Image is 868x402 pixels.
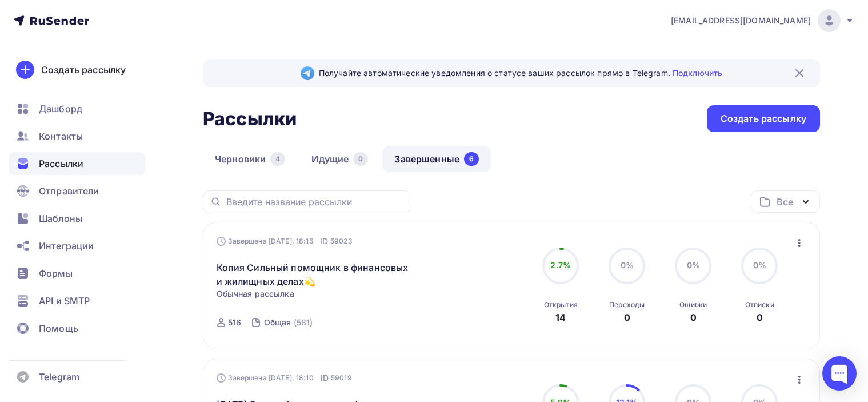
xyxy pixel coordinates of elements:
a: [EMAIL_ADDRESS][DOMAIN_NAME] [671,9,854,32]
span: 59019 [331,372,352,384]
div: 0 [624,311,630,324]
div: Создать рассылку [41,63,126,77]
a: Копия Сильный помощник в финансовых и жилищных делах💫 [217,261,413,288]
div: 0 [690,311,697,324]
img: Telegram [301,66,314,80]
div: (581) [294,317,313,328]
span: Рассылки [39,157,83,170]
span: [EMAIL_ADDRESS][DOMAIN_NAME] [671,15,811,26]
span: Помощь [39,321,78,335]
div: 0 [757,311,763,324]
a: Завершенные6 [382,146,491,172]
a: Шаблоны [9,207,145,230]
span: 59023 [330,236,353,247]
div: Все [777,195,793,209]
a: Черновики4 [203,146,297,172]
a: Подключить [673,68,722,78]
span: API и SMTP [39,294,90,308]
div: Ошибки [679,300,707,309]
div: Отписки [745,300,774,309]
span: Отправители [39,184,99,198]
span: ID [321,372,329,384]
span: Получайте автоматические уведомления о статусе ваших рассылок прямо в Telegram. [319,67,722,79]
span: 0% [621,260,634,270]
a: Отправители [9,180,145,202]
span: Обычная рассылка [217,288,294,300]
div: 6 [464,152,479,166]
a: Дашборд [9,97,145,120]
input: Введите название рассылки [226,196,405,208]
h2: Рассылки [203,108,297,130]
div: 0 [353,152,368,166]
span: Формы [39,266,73,280]
div: Завершена [DATE], 18:15 [217,236,353,247]
div: 14 [555,311,566,324]
div: Открытия [544,300,578,309]
span: Дашборд [39,102,82,116]
span: 0% [753,260,766,270]
div: Общая [264,317,291,328]
a: Общая (581) [263,313,314,332]
div: 516 [228,317,241,328]
a: Контакты [9,125,145,148]
span: 0% [687,260,700,270]
a: Идущие0 [299,146,380,172]
div: 4 [270,152,285,166]
span: Шаблоны [39,212,82,225]
span: Контакты [39,129,83,143]
a: Формы [9,262,145,285]
a: Рассылки [9,152,145,175]
div: Создать рассылку [721,112,806,125]
span: ID [320,236,328,247]
span: 2.7% [550,260,571,270]
div: Переходы [609,300,645,309]
button: Все [751,190,820,213]
span: Telegram [39,370,79,384]
span: Интеграции [39,239,94,253]
div: Завершена [DATE], 18:10 [217,372,352,384]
